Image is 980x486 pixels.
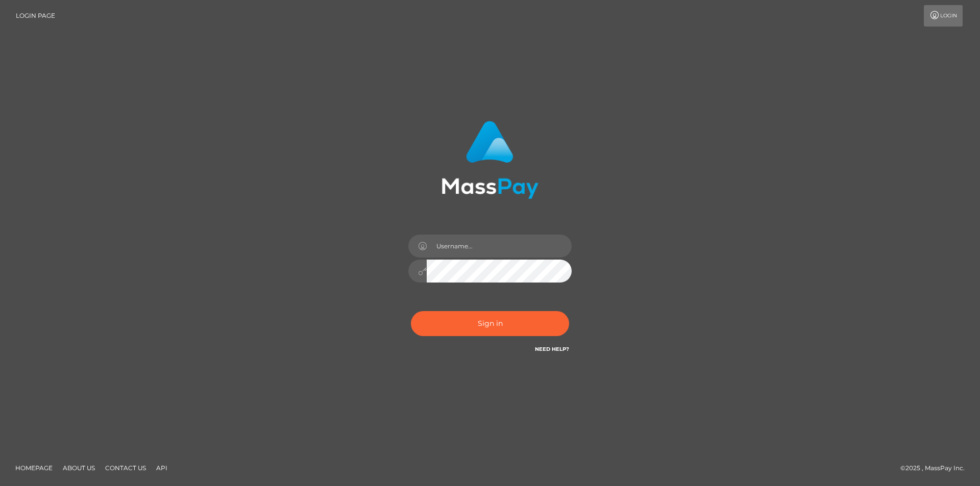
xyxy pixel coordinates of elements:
a: Need Help? [535,346,569,352]
a: Homepage [11,460,57,476]
a: About Us [59,460,99,476]
input: Username... [427,235,572,258]
div: © 2025 , MassPay Inc. [900,463,972,474]
a: Contact Us [101,460,150,476]
button: Sign in [411,311,569,336]
a: Login [924,5,963,27]
a: Login Page [16,5,55,27]
a: API [152,460,171,476]
img: MassPay Login [442,121,538,199]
